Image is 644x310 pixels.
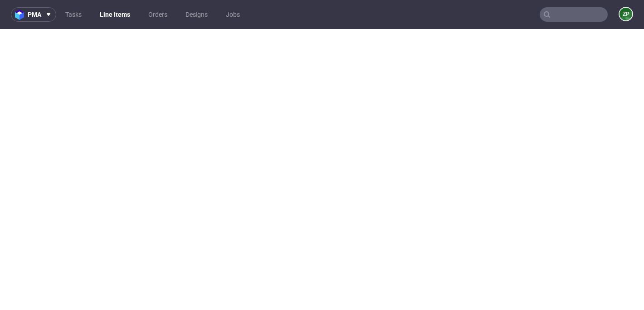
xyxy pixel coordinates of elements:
button: pma [11,7,56,22]
span: pma [28,11,41,18]
a: Tasks [60,7,87,22]
a: Line Items [94,7,136,22]
img: logo [15,10,28,20]
figcaption: ZP [620,8,632,20]
a: Jobs [220,7,245,22]
a: Designs [180,7,213,22]
a: Orders [143,7,173,22]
